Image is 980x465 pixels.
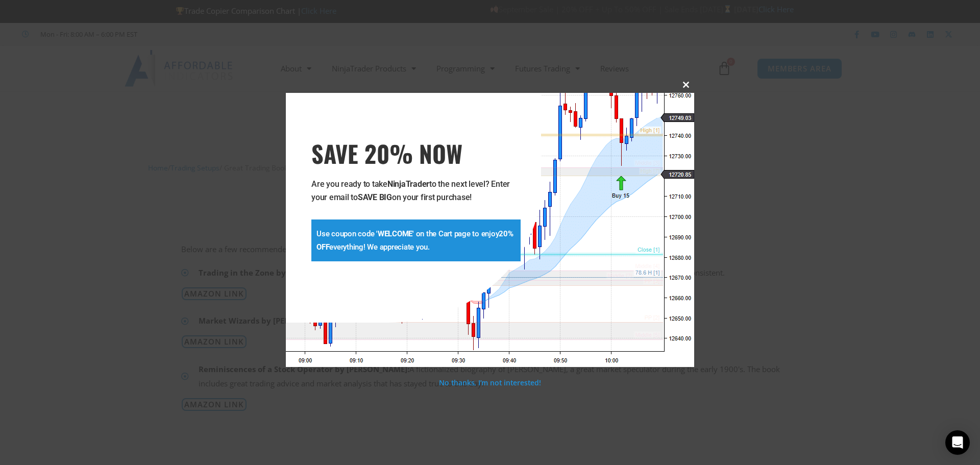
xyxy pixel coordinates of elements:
[316,227,516,254] p: Use coupon code ' ' on the Cart page to enjoy everything! We appreciate you.
[387,179,429,189] strong: NinjaTrader
[311,139,521,167] span: SAVE 20% NOW
[358,192,392,202] strong: SAVE BIG
[311,178,521,204] p: Are you ready to take to the next level? Enter your email to on your first purchase!
[378,229,412,238] strong: WELCOME
[439,378,541,387] a: No thanks, I’m not interested!
[316,229,513,252] strong: 20% OFF
[945,430,970,455] div: Open Intercom Messenger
